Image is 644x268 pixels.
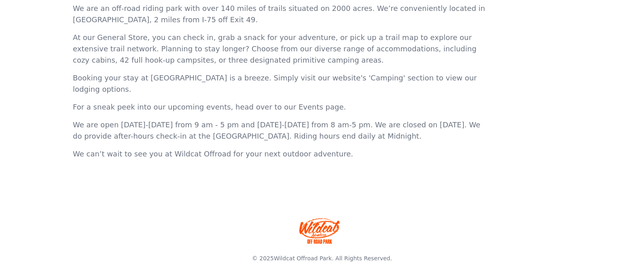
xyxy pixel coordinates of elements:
[73,119,487,142] p: We are open [DATE]-[DATE] from 9 am - 5 pm and [DATE]-[DATE] from 8 am-5 pm. We are closed on [DA...
[73,3,487,25] p: We are an off-road riding park with over 140 miles of trails situated on 2000 acres. We’re conven...
[73,72,487,95] p: Booking your stay at [GEOGRAPHIC_DATA] is a breeze. Simply visit our website's 'Camping' section ...
[73,101,487,113] p: For a sneak peek into our upcoming events, head over to our Events page.
[252,255,392,262] span: © 2025 . All Rights Reserved.
[274,255,332,262] a: Wildcat Offroad Park
[73,32,487,66] p: At our General Store, you can check in, grab a snack for your adventure, or pick up a trail map t...
[299,218,340,244] img: Wildcat Offroad park
[73,148,487,160] p: We can’t wait to see you at Wildcat Offroad for your next outdoor adventure.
